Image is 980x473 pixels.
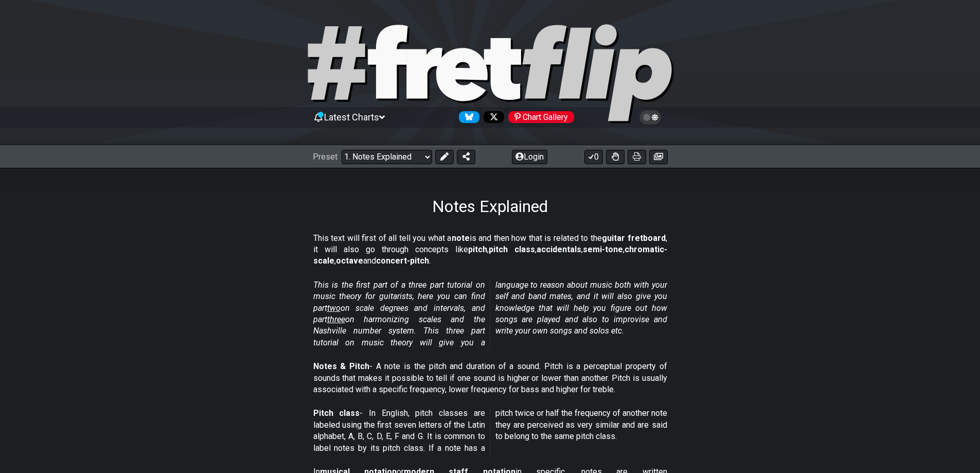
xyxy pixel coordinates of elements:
[336,256,363,266] strong: octave
[504,111,574,123] a: #fretflip at Pinterest
[468,244,487,254] strong: pitch
[645,113,656,122] span: Toggle light / dark theme
[512,150,547,164] button: Login
[489,244,535,254] strong: pitch class
[313,152,337,162] span: Preset
[584,150,603,164] button: 0
[649,150,668,164] button: Create image
[432,197,548,216] h1: Notes Explained
[508,111,574,123] div: Chart Gallery
[457,150,475,164] button: Share Preset
[452,233,470,243] strong: note
[313,408,360,418] strong: Pitch class
[376,256,429,266] strong: concert-pitch
[327,303,341,313] span: two
[313,280,667,347] em: This is the first part of a three part tutorial on music theory for guitarists, here you can find...
[342,150,432,164] select: Preset
[479,111,504,123] a: Follow #fretflip at X
[313,408,667,454] p: - In English, pitch classes are labeled using the first seven letters of the Latin alphabet, A, B...
[455,111,479,123] a: Follow #fretflip at Bluesky
[602,233,666,243] strong: guitar fretboard
[537,244,581,254] strong: accidentals
[313,361,667,395] p: - A note is the pitch and duration of a sound. Pitch is a perceptual property of sounds that make...
[628,150,646,164] button: Print
[313,233,667,267] p: This text will first of all tell you what a is and then how that is related to the , it will also...
[583,244,623,254] strong: semi-tone
[606,150,625,164] button: Toggle Dexterity for all fretkits
[324,112,379,122] span: Latest Charts
[313,361,369,371] strong: Notes & Pitch
[327,314,345,324] span: three
[435,150,454,164] button: Edit Preset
